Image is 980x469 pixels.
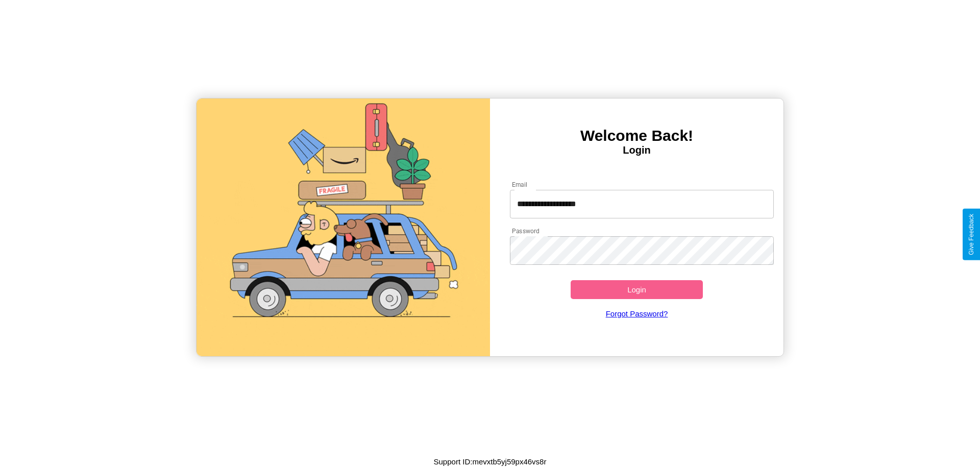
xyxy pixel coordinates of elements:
label: Password [512,227,539,235]
label: Email [512,180,528,189]
div: Give Feedback [968,214,975,255]
h4: Login [490,144,783,156]
p: Support ID: mevxtb5yj59px46vs8r [434,455,547,468]
h3: Welcome Back! [490,127,783,144]
a: Forgot Password? [505,299,769,328]
img: gif [197,98,490,356]
button: Login [571,280,703,299]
